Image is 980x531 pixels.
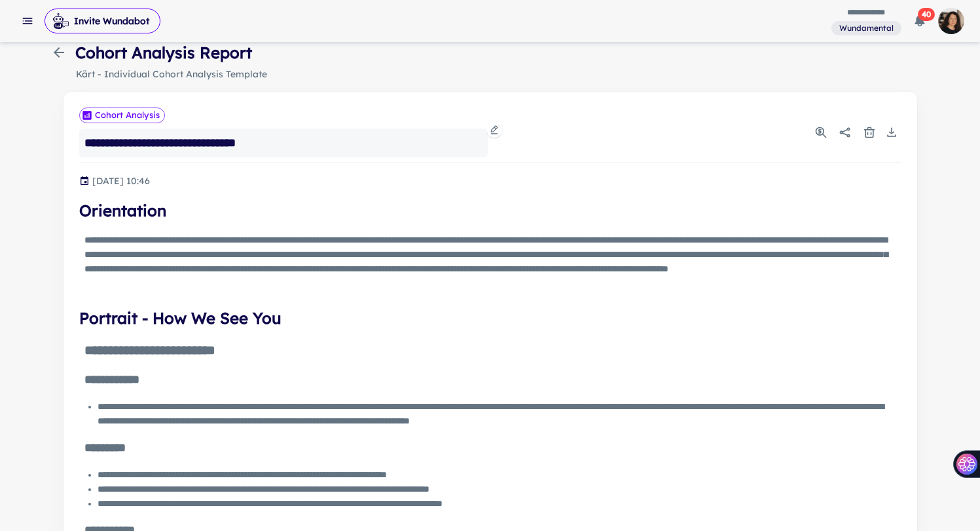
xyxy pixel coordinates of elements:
h4: Orientation [79,199,901,222]
span: You are a member of this workspace. Contact your workspace owner for assistance. [831,20,901,36]
span: Wundamental [834,22,899,34]
span: Invite Wundabot to record a meeting [45,8,160,34]
span: Cohort Analysis [90,109,164,122]
button: Share report [833,121,857,144]
h4: Portrait - How We See You [79,306,901,330]
button: Delete [860,123,879,142]
button: Usage Statistics [811,123,831,142]
h4: Cohort Analysis Report [75,41,252,64]
button: 40 [907,8,933,34]
p: Generated at [92,174,150,188]
img: photoURL [938,8,964,34]
span: 40 [918,8,935,21]
p: Kärt - Individual Cohort Analysis Template [48,67,933,81]
button: Invite Wundabot [45,9,160,33]
button: Download [882,123,901,142]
